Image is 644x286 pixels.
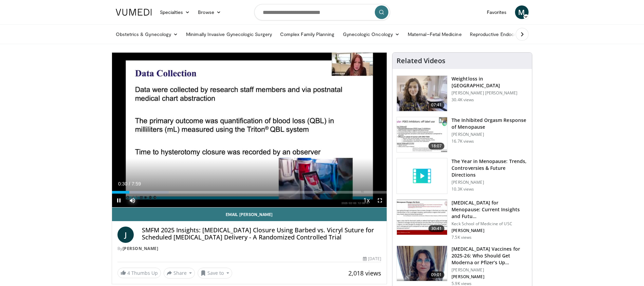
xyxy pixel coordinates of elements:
span: 0:30 [118,181,127,186]
div: Progress Bar [112,191,387,194]
img: 9983fed1-7565-45be-8934-aef1103ce6e2.150x105_q85_crop-smart_upscale.jpg [397,76,447,111]
span: 30:41 [428,225,445,232]
h3: [MEDICAL_DATA] Vaccines for 2025-26: Who Should Get Moderna or Pfizer’s Up… [452,246,528,266]
button: Mute [126,194,139,207]
a: The Year in Menopause: Trends, Controversies & Future Directions [PERSON_NAME] 10.3K views [397,158,528,194]
img: VuMedi Logo [116,9,152,16]
h3: The Inhibited Orgasm Response of Menopause [452,117,528,130]
p: 10.3K views [452,186,474,192]
button: Save to [198,268,232,279]
span: 4 [127,270,130,276]
img: 283c0f17-5e2d-42ba-a87c-168d447cdba4.150x105_q85_crop-smart_upscale.jpg [397,117,447,153]
a: 18:07 The Inhibited Orgasm Response of Menopause [PERSON_NAME] 16.7K views [397,117,528,153]
input: Search topics, interventions [254,4,390,20]
button: Fullscreen [373,194,387,207]
div: [DATE] [363,256,381,262]
p: 7.5K views [452,235,472,240]
button: Pause [112,194,126,207]
p: [PERSON_NAME] [452,267,528,273]
h3: Weightloss in [GEOGRAPHIC_DATA] [452,75,528,89]
span: 18:07 [428,143,445,149]
a: 07:41 Weightloss in [GEOGRAPHIC_DATA] [PERSON_NAME] [PERSON_NAME] 30.4K views [397,75,528,111]
h4: SMFM 2025 Insights: [MEDICAL_DATA] Closure Using Barbed vs. Vicryl Suture for Scheduled [MEDICAL_... [142,227,382,241]
a: Email [PERSON_NAME] [112,208,387,221]
a: 4 Thumbs Up [117,268,161,278]
span: 7:59 [132,181,141,186]
a: M [515,5,529,19]
p: [PERSON_NAME] [452,180,528,185]
p: [PERSON_NAME] [452,274,528,280]
video-js: Video Player [112,53,387,208]
h3: The Year in Menopause: Trends, Controversies & Future Directions [452,158,528,178]
p: [PERSON_NAME] [452,132,528,137]
p: [PERSON_NAME] [452,228,528,233]
h3: [MEDICAL_DATA] for Menopause: Current Insights and Futu… [452,199,528,220]
a: Specialties [156,5,194,19]
a: Minimally Invasive Gynecologic Surgery [182,28,276,41]
img: video_placeholder_short.svg [397,158,447,194]
span: 07:41 [428,102,445,108]
span: 09:01 [428,271,445,278]
button: Playback Rate [360,194,373,207]
a: Complex Family Planning [276,28,339,41]
img: 47271b8a-94f4-49c8-b914-2a3d3af03a9e.150x105_q85_crop-smart_upscale.jpg [397,200,447,235]
a: Reproductive Endocrinology & [MEDICAL_DATA] [466,28,579,41]
a: J [117,227,134,243]
p: 30.4K views [452,97,474,103]
div: By [117,246,382,252]
p: [PERSON_NAME] [PERSON_NAME] [452,90,528,96]
h4: Related Videos [397,57,445,65]
a: Browse [194,5,225,19]
a: [PERSON_NAME] [123,246,159,251]
span: 2,018 views [348,269,381,277]
a: Obstetrics & Gynecology [112,28,182,41]
a: Gynecologic Oncology [339,28,404,41]
img: 4e370bb1-17f0-4657-a42f-9b995da70d2f.png.150x105_q85_crop-smart_upscale.png [397,246,447,281]
span: / [129,181,130,186]
a: 30:41 [MEDICAL_DATA] for Menopause: Current Insights and Futu… Keck School of Medicine of USC [PE... [397,199,528,240]
button: Share [164,268,195,279]
p: Keck School of Medicine of USC [452,221,528,227]
a: Favorites [483,5,511,19]
p: 16.7K views [452,139,474,144]
a: Maternal–Fetal Medicine [404,28,466,41]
